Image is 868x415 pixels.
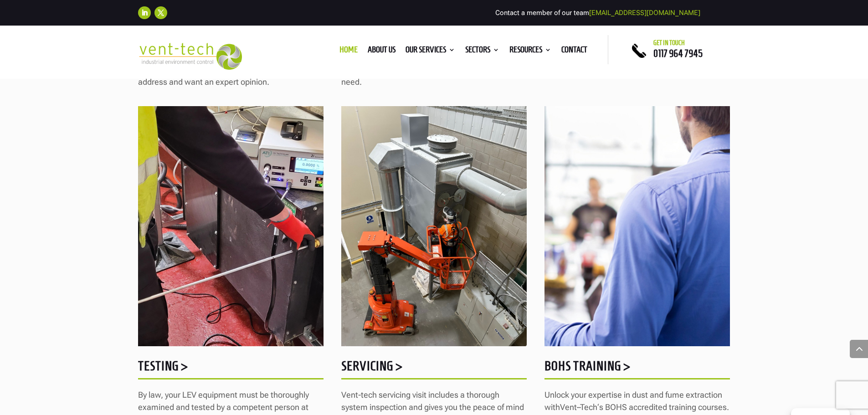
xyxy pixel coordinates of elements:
img: HEPA-filter-testing-James-G [138,106,324,346]
span: ‘s BOHS accredited training courses. [597,402,729,412]
img: training [544,106,730,346]
a: Follow on X [154,6,167,19]
a: Home [339,46,358,56]
a: Our Services [406,46,455,56]
img: Servicing [341,106,527,346]
a: Resources [509,46,551,56]
h5: Servicing > [341,359,527,377]
a: About us [368,46,395,56]
h5: Testing > [138,359,324,377]
a: [EMAIL_ADDRESS][DOMAIN_NAME] [589,9,700,17]
a: 0117 964 7945 [653,48,703,59]
h5: BOHS Training > [544,359,730,377]
span: Tech [580,402,597,412]
a: Contact [561,46,587,56]
span: Contact a member of our team [495,9,700,17]
span: – [577,402,580,412]
a: Follow on LinkedIn [138,6,151,19]
span: Get in touch [653,39,685,46]
img: 2023-09-27T08_35_16.549ZVENT-TECH---Clear-background [138,43,242,70]
span: Unlock your expertise in dust and fume extraction with [544,390,722,412]
a: Sectors [465,46,499,56]
span: Vent [560,402,577,412]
